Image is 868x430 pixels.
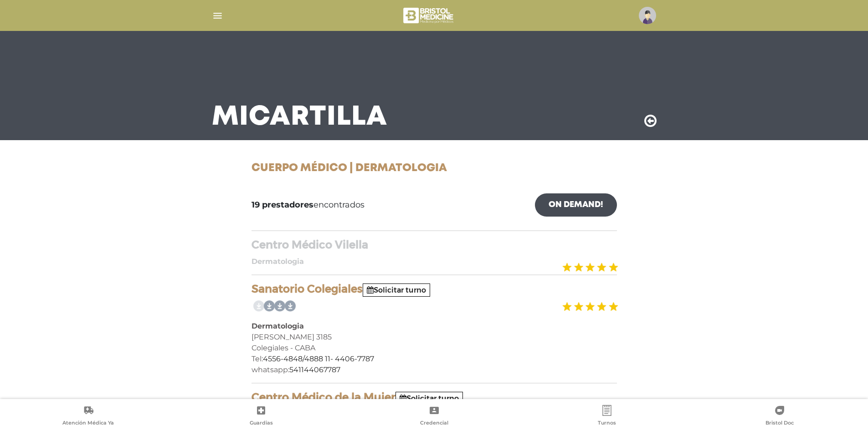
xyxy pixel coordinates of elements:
span: Guardias [250,420,273,428]
a: Turnos [520,405,693,428]
img: profile-placeholder.svg [639,7,656,24]
span: Credencial [420,420,448,428]
a: Bristol Doc [693,405,866,428]
img: estrellas_badge.png [561,296,618,317]
span: Bristol Doc [765,420,794,428]
h1: Cuerpo Médico | Dermatologia [252,162,617,175]
a: Solicitar turno [367,286,426,294]
h3: Mi Cartilla [212,106,387,129]
a: Credencial [348,405,520,428]
span: Atención Médica Ya [62,420,114,428]
a: Solicitar turno [400,394,459,403]
div: [PERSON_NAME] 3185 [252,332,617,343]
div: Tel: [252,354,617,364]
span: Turnos [598,420,616,428]
img: bristol-medicine-blanco.png [402,5,456,26]
img: estrellas_badge.png [561,257,618,278]
div: whatsapp: [252,364,617,375]
span: encontrados [252,199,365,211]
img: Cober_menu-lines-white.svg [212,10,223,21]
a: 541144067787 [289,365,340,374]
a: 4556-4848/4888 11- 4406-7787 [263,354,374,363]
div: Colegiales - CABA [252,343,617,354]
a: Guardias [175,405,347,428]
a: On Demand! [535,193,617,217]
h4: Centro Médico Vilella [252,238,617,252]
b: Dermatologia [252,322,304,330]
h4: Centro Médico de la Mujer [252,391,617,404]
h4: Sanatorio Colegiales [252,283,617,296]
b: 19 prestadores [252,200,313,210]
b: Dermatologia [252,257,304,266]
a: Atención Médica Ya [2,405,175,428]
